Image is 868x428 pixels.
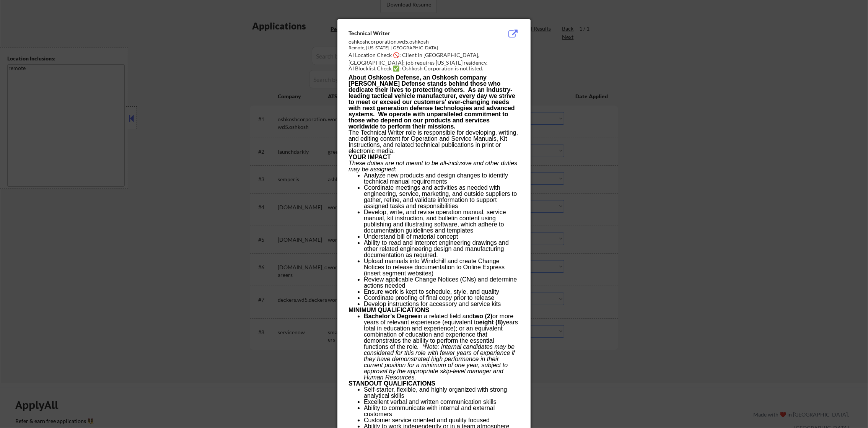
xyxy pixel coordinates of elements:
b: eight (8) [479,319,503,325]
li: Customer service oriented and quality focused [364,417,519,423]
div: AI Blocklist Check ✅: Oshkosh Corporation is not listed. [349,65,523,72]
li: Coordinate meetings and activities as needed with engineering, service, marketing, and outside su... [364,185,519,209]
li: Excellent verbal and written communication skills [364,399,519,405]
b: Bachelor’s Degree [364,313,418,319]
b: two (2) [473,313,493,319]
li: Review applicable Change Notices (CNs) and determine actions needed [364,277,519,289]
b: About Oshkosh Defense, an Oshkosh company [349,74,487,81]
li: Ability to communicate with internal and external customers [364,405,519,417]
li: Develop instructions for accessory and service kits [364,301,519,307]
li: in a related field and or more years of relevant experience (equivalent to years total in educati... [364,313,519,381]
b: YOUR IMPACT [349,154,391,160]
li: Ensure work is kept to schedule, style, and quality [364,289,519,295]
p: The Technical Writer role is responsible for developing, writing, and editing content for Operati... [349,130,519,154]
div: Remote, [US_STATE], [GEOGRAPHIC_DATA] [349,45,481,51]
li: Self-starter, flexible, and highly organized with strong analytical skills [364,387,519,399]
li: Coordinate proofing of final copy prior to release [364,295,519,301]
li: Upload manuals into Windchill and create Change Notices to release documentation to Online Expres... [364,258,519,277]
i: . *Note: Internal candidates may be considered for this role with fewer years of experience if th... [364,343,515,381]
div: oshkoshcorporation.wd5.oshkosh [349,38,481,46]
b: MINIMUM QUALIFICATIONS [349,307,429,313]
li: Analyze new products and design changes to identify technical manual requirements [364,173,519,185]
li: Develop, write, and revise operation manual, service manual, kit instruction, and bulletin conten... [364,209,519,234]
i: These duties are not meant to be all-inclusive and other duties may be assigned: [349,160,517,173]
b: STANDOUT QUALIFICATIONS [349,380,435,387]
div: Technical Writer [349,29,481,37]
b: [PERSON_NAME] Defense stands behind those who dedicate their lives to protecting others. As an in... [349,80,515,130]
li: Ability to read and interpret engineering drawings and other related engineering design and manuf... [364,240,519,258]
div: AI Location Check 🚫: Client in [GEOGRAPHIC_DATA], [GEOGRAPHIC_DATA]; job requires [US_STATE] resi... [349,51,523,66]
li: Understand bill of material concept [364,234,519,240]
